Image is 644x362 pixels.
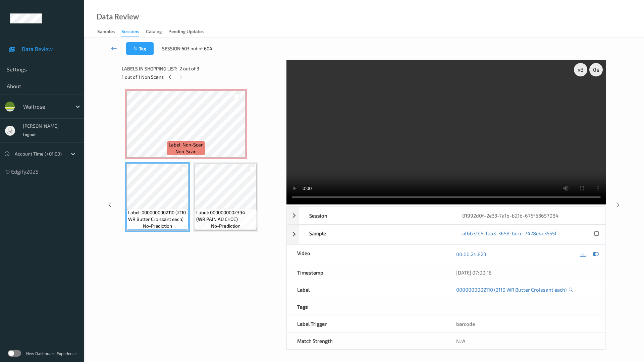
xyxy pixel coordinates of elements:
[97,27,121,37] a: Samples
[168,27,210,37] a: Pending Updates
[97,28,115,37] div: Samples
[287,264,446,281] div: Timestamp
[462,230,557,239] a: af6b31b5-faa3-3658-bece-7428e4c3555f
[456,269,595,276] div: [DATE] 07:00:18
[446,333,605,349] div: N/A
[175,148,197,155] span: non-scan
[121,27,146,37] a: Sessions
[287,281,446,298] div: Label
[299,225,452,244] div: Sample
[122,65,177,72] span: Labels in shopping list:
[146,28,162,37] div: Catalog
[146,27,168,37] a: Catalog
[456,251,486,257] a: 00:00:24.823
[168,28,204,37] div: Pending Updates
[452,207,605,224] div: 01992d0f-2e33-7a1b-b21b-675f63657084
[126,42,154,55] button: Tag
[121,28,139,37] div: Sessions
[287,225,606,244] div: Sampleaf6b31b5-faa3-3658-bece-7428e4c3555f
[574,63,587,76] div: x 8
[211,223,240,229] span: no-prediction
[287,245,446,264] div: Video
[446,315,605,332] div: barcode
[196,209,255,223] span: Label: 0000000002394 (WR PAIN AU CHOC)
[299,207,452,224] div: Session
[456,286,567,293] a: 0000000002110 (2110 WR Butter Croissant each)
[287,298,446,315] div: Tags
[97,13,139,20] div: Data Review
[181,45,212,52] span: 603 out of 604
[122,73,282,81] div: 1 out of 1 Non Scans
[162,45,181,52] span: Session:
[169,141,204,148] span: Label: Non-Scan
[143,223,172,229] span: no-prediction
[589,63,603,76] div: 0 s
[287,315,446,332] div: Label Trigger
[287,333,446,349] div: Match Strength
[287,207,606,224] div: Session01992d0f-2e33-7a1b-b21b-675f63657084
[179,65,199,72] span: 2 out of 3
[128,209,187,223] span: Label: 0000000002110 (2110 WR Butter Croissant each)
